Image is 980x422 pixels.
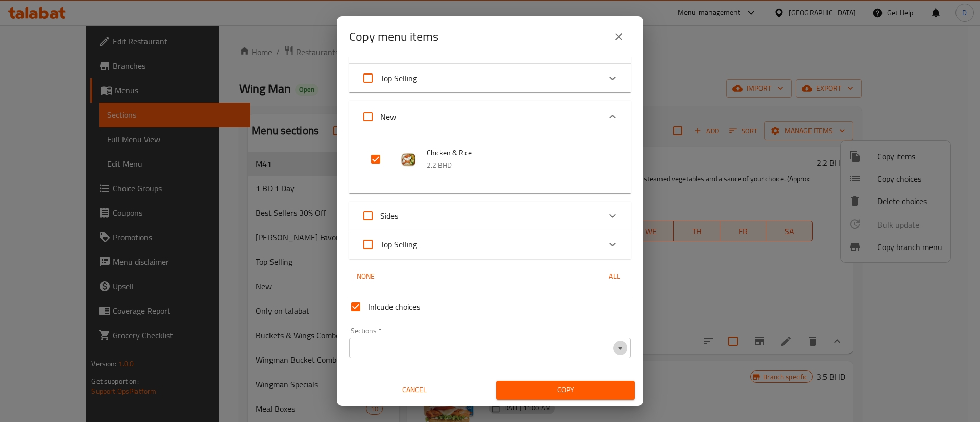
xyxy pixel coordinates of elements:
[613,341,627,355] button: Open
[349,267,382,286] button: None
[598,267,631,286] button: All
[504,384,627,396] span: Copy
[368,301,420,313] span: Inlcude choices
[380,109,396,125] span: New
[356,204,398,228] label: Acknowledge
[356,232,417,257] label: Acknowledge
[356,105,396,129] label: Acknowledge
[349,64,631,92] div: Expand
[349,133,631,193] div: Expand
[345,381,484,400] button: Cancel
[602,270,627,283] span: All
[380,237,417,252] span: Top Selling
[353,270,378,283] span: None
[427,146,610,159] span: Chicken & Rice
[427,159,610,172] p: 2.2 BHD
[349,202,631,230] div: Expand
[349,101,631,133] div: Expand
[349,29,438,45] h2: Copy menu items
[380,208,398,224] span: Sides
[349,384,480,396] span: Cancel
[356,66,417,90] label: Acknowledge
[352,341,611,355] input: Select section
[606,24,631,49] button: close
[380,70,417,86] span: Top Selling
[496,381,635,400] button: Copy
[349,230,631,259] div: Expand
[398,149,419,169] img: Chicken & Rice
